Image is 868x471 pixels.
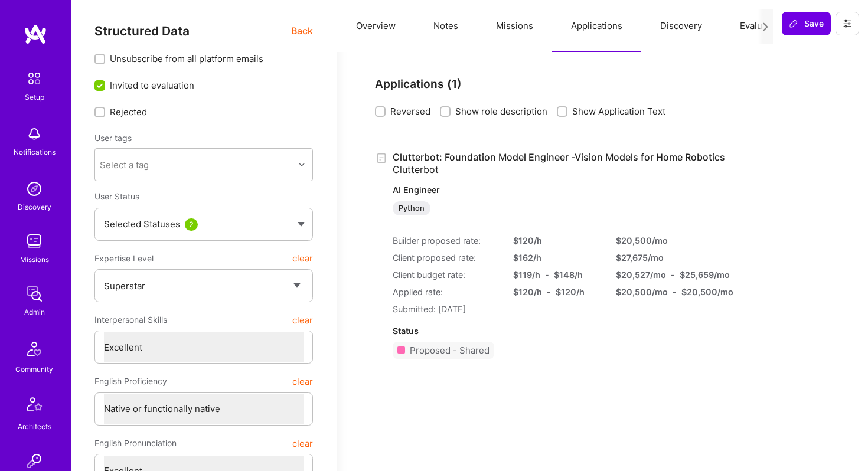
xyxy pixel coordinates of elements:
[393,201,430,215] div: Python
[375,77,462,91] strong: Applications ( 1 )
[298,222,305,227] img: caret
[554,269,583,281] div: $ 148 /h
[94,309,167,331] span: Interpersonal Skills
[110,53,263,65] span: Unsubscribe from all platform emails
[393,286,499,298] div: Applied rate:
[545,269,549,281] div: -
[299,162,305,168] i: icon Chevron
[393,251,499,264] div: Client proposed rate:
[789,18,824,30] span: Save
[14,146,56,158] div: Notifications
[185,218,198,231] div: 2
[410,344,490,356] div: Proposed - Shared
[94,191,139,201] span: User Status
[556,286,585,298] div: $ 120 /h
[393,184,725,196] p: AI Engineer
[547,286,551,298] div: -
[22,282,46,306] img: admin teamwork
[100,159,149,171] div: Select a tag
[393,325,725,337] div: Status
[390,105,430,117] span: Reversed
[292,371,313,392] button: clear
[393,151,725,215] a: Clutterbot: Foundation Model Engineer -Vision Models for Home RoboticsClutterbotAI EngineerPython
[616,251,704,264] div: $ 27,675 /mo
[25,91,44,103] div: Setup
[393,163,439,175] span: Clutterbot
[455,105,547,117] span: Show role description
[292,433,313,454] button: clear
[20,253,49,266] div: Missions
[513,286,542,298] div: $ 120 /h
[513,251,602,264] div: $ 162 /h
[24,306,45,318] div: Admin
[110,79,194,91] span: Invited to evaluation
[616,286,668,298] div: $ 20,500 /mo
[18,420,51,433] div: Architects
[375,152,389,165] i: icon Application
[292,248,313,269] button: clear
[513,234,602,247] div: $ 120 /h
[393,234,499,247] div: Builder proposed rate:
[375,151,393,165] div: Created
[22,230,46,253] img: teamwork
[94,248,154,269] span: Expertise Level
[616,269,666,281] div: $ 20,527 /mo
[22,66,47,91] img: setup
[94,371,167,392] span: English Proficiency
[782,12,831,35] button: Save
[15,363,53,375] div: Community
[671,269,675,281] div: -
[94,433,177,454] span: English Pronunciation
[291,24,313,38] span: Back
[761,22,770,31] i: icon Next
[513,269,540,281] div: $ 119 /h
[292,309,313,331] button: clear
[393,303,725,315] div: Submitted: [DATE]
[24,24,47,45] img: logo
[104,218,180,230] span: Selected Statuses
[22,177,46,201] img: discovery
[616,234,704,247] div: $ 20,500 /mo
[110,106,147,118] span: Rejected
[94,132,132,143] label: User tags
[393,269,499,281] div: Client budget rate:
[673,286,677,298] div: -
[20,335,48,363] img: Community
[680,269,730,281] div: $ 25,659 /mo
[20,392,48,420] img: Architects
[18,201,51,213] div: Discovery
[22,122,46,146] img: bell
[572,105,665,117] span: Show Application Text
[94,24,190,38] span: Structured Data
[681,286,733,298] div: $ 20,500 /mo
